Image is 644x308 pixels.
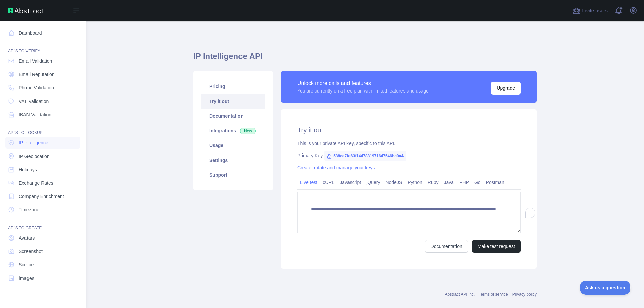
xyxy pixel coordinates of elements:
a: Exchange Rates [5,177,80,189]
a: Timezone [5,204,80,216]
span: Scrape [19,261,34,268]
span: Images [19,275,34,282]
div: API'S TO VERIFY [5,40,80,54]
a: Email Reputation [5,68,80,80]
a: PHP [457,177,472,188]
span: New [240,128,256,134]
a: Documentation [425,240,468,253]
a: Dashboard [5,27,80,39]
textarea: To enrich screen reader interactions, please activate Accessibility in Grammarly extension settings [297,192,521,233]
a: Company Enrichment [5,190,80,202]
a: Try it out [201,94,265,109]
a: Postman [483,177,507,188]
a: Scrape [5,259,80,271]
span: Holidays [19,166,37,173]
a: Terms of service [479,292,508,297]
a: jQuery [364,177,383,188]
a: Images [5,272,80,284]
a: cURL [320,177,337,188]
button: Make test request [472,240,521,253]
span: Company Enrichment [19,193,64,200]
a: VAT Validation [5,95,80,107]
a: Ruby [425,177,441,188]
a: IP Geolocation [5,150,80,162]
span: Email Validation [19,58,52,64]
iframe: Toggle Customer Support [580,281,631,295]
a: Create, rotate and manage your keys [297,165,375,170]
span: Email Reputation [19,71,55,78]
a: Settings [201,153,265,168]
a: Documentation [201,109,265,123]
h1: IP Intelligence API [193,51,537,67]
span: Invite users [582,7,608,15]
img: Abstract API [8,8,44,13]
a: Javascript [337,177,364,188]
span: Phone Validation [19,84,54,91]
a: Usage [201,138,265,153]
a: Abstract API Inc. [445,292,475,297]
a: Pricing [201,79,265,94]
a: Avatars [5,232,80,244]
span: Screenshot [19,248,43,255]
a: Java [441,177,457,188]
span: 538ce7fe63f1447881971647546bc9a4 [324,151,406,161]
div: This is your private API key, specific to this API. [297,140,521,147]
a: Screenshot [5,245,80,257]
a: Live test [297,177,320,188]
button: Invite users [571,5,609,16]
a: Support [201,168,265,182]
a: Phone Validation [5,82,80,94]
a: Python [405,177,425,188]
button: Upgrade [491,82,521,95]
a: IP Intelligence [5,137,80,149]
span: IP Geolocation [19,153,50,160]
div: API'S TO CREATE [5,217,80,231]
span: Timezone [19,206,39,213]
a: Holidays [5,164,80,176]
a: Go [472,177,483,188]
div: Primary Key: [297,152,521,159]
span: Avatars [19,235,35,241]
a: Integrations New [201,123,265,138]
div: Unlock more calls and features [297,79,429,87]
span: IP Intelligence [19,139,48,146]
a: Email Validation [5,55,80,67]
div: API'S TO LOOKUP [5,122,80,135]
h2: Try it out [297,125,521,135]
span: IBAN Validation [19,111,51,118]
a: Privacy policy [512,292,537,297]
span: Exchange Rates [19,180,53,186]
a: IBAN Validation [5,109,80,121]
span: VAT Validation [19,98,49,105]
a: NodeJS [383,177,405,188]
div: You are currently on a free plan with limited features and usage [297,87,429,94]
